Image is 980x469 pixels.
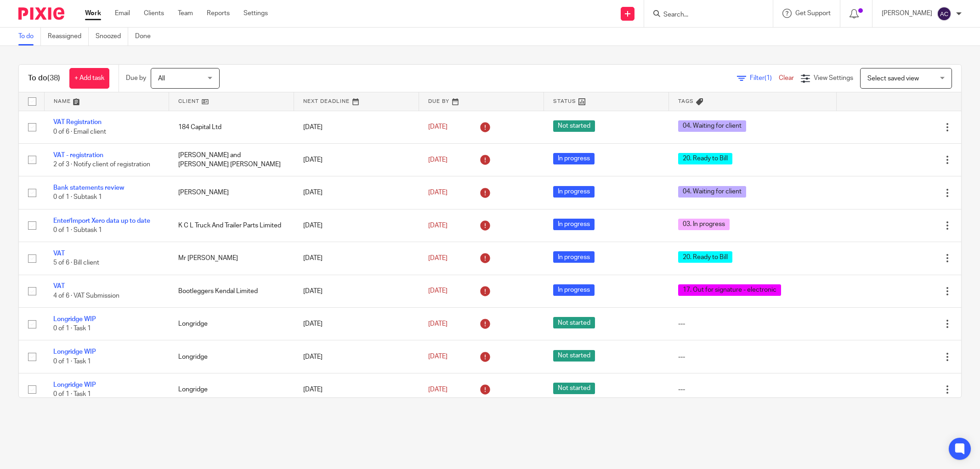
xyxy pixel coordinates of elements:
[294,209,419,242] td: [DATE]
[28,73,60,83] h1: To do
[53,185,124,191] a: Bank statements review
[795,10,831,17] span: Get Support
[69,68,109,89] a: + Add task
[553,153,595,164] span: In progress
[678,284,781,296] span: 17. Out for signature - electronic
[428,321,448,327] span: [DATE]
[428,386,448,393] span: [DATE]
[53,152,103,158] a: VAT - registration
[678,219,730,230] span: 03. In progress
[135,28,158,45] a: Done
[294,373,419,406] td: [DATE]
[428,189,448,196] span: [DATE]
[428,288,448,294] span: [DATE]
[553,350,595,362] span: Not started
[53,325,91,332] span: 0 of 1 · Task 1
[678,120,746,132] span: 04. Waiting for client
[53,382,96,388] a: Longridge WIP
[169,373,294,406] td: Longridge
[96,28,128,45] a: Snoozed
[169,111,294,143] td: 184 Capital Ltd
[53,260,99,266] span: 5 of 6 · Bill client
[115,9,130,18] a: Email
[53,161,150,168] span: 2 of 3 · Notify client of registration
[814,75,853,81] span: View Settings
[53,316,96,322] a: Longridge WIP
[18,28,41,45] a: To do
[428,157,448,163] span: [DATE]
[53,227,102,233] span: 0 of 1 · Subtask 1
[18,7,64,20] img: Pixie
[553,186,595,198] span: In progress
[678,153,732,164] span: 20. Ready to Bill
[428,353,448,360] span: [DATE]
[294,143,419,176] td: [DATE]
[244,9,268,18] a: Settings
[678,186,746,198] span: 04. Waiting for client
[158,75,165,82] span: All
[178,9,193,18] a: Team
[169,242,294,275] td: Mr [PERSON_NAME]
[48,28,89,45] a: Reassigned
[779,75,794,81] a: Clear
[765,75,772,81] span: (1)
[294,340,419,373] td: [DATE]
[144,9,164,18] a: Clients
[85,9,101,18] a: Work
[53,391,91,397] span: 0 of 1 · Task 1
[53,119,102,125] a: VAT Registration
[553,251,595,263] span: In progress
[53,349,96,355] a: Longridge WIP
[428,124,448,130] span: [DATE]
[553,383,595,394] span: Not started
[750,75,779,81] span: Filter
[553,317,595,328] span: Not started
[553,284,595,296] span: In progress
[867,75,919,82] span: Select saved view
[53,194,102,201] span: 0 of 1 · Subtask 1
[678,251,732,263] span: 20. Ready to Bill
[294,242,419,275] td: [DATE]
[169,143,294,176] td: [PERSON_NAME] and [PERSON_NAME] [PERSON_NAME]
[678,319,827,328] div: ---
[428,255,448,261] span: [DATE]
[53,293,119,299] span: 4 of 6 · VAT Submission
[169,275,294,307] td: Bootleggers Kendal Limited
[428,222,448,229] span: [DATE]
[169,176,294,209] td: [PERSON_NAME]
[294,111,419,143] td: [DATE]
[169,340,294,373] td: Longridge
[53,358,91,365] span: 0 of 1 · Task 1
[207,9,230,18] a: Reports
[663,11,745,19] input: Search
[294,275,419,307] td: [DATE]
[47,74,60,82] span: (38)
[53,283,65,289] a: VAT
[553,120,595,132] span: Not started
[169,209,294,242] td: K C L Truck And Trailer Parts Limited
[937,6,952,21] img: svg%3E
[53,218,150,224] a: Enter/Import Xero data up to date
[294,308,419,340] td: [DATE]
[53,250,65,257] a: VAT
[553,219,595,230] span: In progress
[53,129,106,135] span: 0 of 6 · Email client
[678,99,694,104] span: Tags
[678,352,827,362] div: ---
[126,73,146,83] p: Due by
[294,176,419,209] td: [DATE]
[678,385,827,394] div: ---
[882,9,932,18] p: [PERSON_NAME]
[169,308,294,340] td: Longridge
